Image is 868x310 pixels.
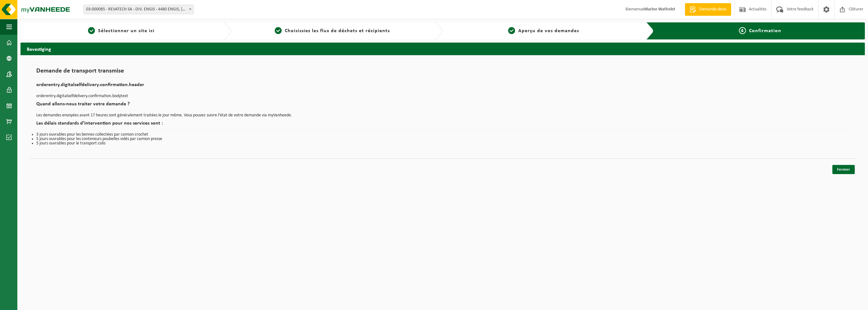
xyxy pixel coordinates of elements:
[36,132,849,137] li: 3 jours ouvrables pour les bennes collectées par camion crochet
[36,68,849,78] h1: Demande de transport transmise
[98,28,155,33] span: Sélectionner un site ici
[36,141,849,146] li: 5 jours ouvrables pour le transport colis
[644,7,675,12] strong: Marine Wathelet
[36,94,849,98] p: orderentry.digitalselfdelivery.confirmation.bodytext
[36,113,849,118] p: Les demandes envoyées avant 17 heures sont généralement traitées le jour même. Vous pouvez suivre...
[508,27,515,34] span: 3
[275,27,282,34] span: 2
[832,165,855,174] a: Fermer
[749,28,781,33] span: Confirmation
[84,5,193,14] span: 03-000085 - REVATECH SA - DIV. ENGIS - 4480 ENGIS, RUE DU PARC INDUSTRIEL 2
[739,27,746,34] span: 4
[36,121,849,129] h2: Les délais standards d’intervention pour nos services sont :
[285,28,390,33] span: Choisissiez les flux de déchets et récipients
[235,27,430,35] a: 2Choisissiez les flux de déchets et récipients
[36,82,849,91] h2: orderentry.digitalselfdelivery.confirmation.header
[36,102,849,110] h2: Quand allons-nous traiter votre demande ?
[685,3,731,16] a: Demande devis
[518,28,579,33] span: Aperçu de vos demandes
[446,27,641,35] a: 3Aperçu de vos demandes
[83,5,194,14] span: 03-000085 - REVATECH SA - DIV. ENGIS - 4480 ENGIS, RUE DU PARC INDUSTRIEL 2
[21,43,865,55] h2: Bevestiging
[36,137,849,141] li: 5 jours ouvrables pour les conteneurs poubelles vidés par camion presse
[24,27,219,35] a: 1Sélectionner un site ici
[698,6,728,13] span: Demande devis
[88,27,95,34] span: 1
